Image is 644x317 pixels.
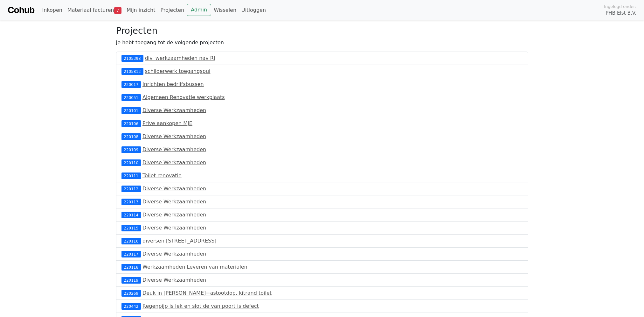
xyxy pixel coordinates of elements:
a: div. werkzaamheden nav RI [145,55,215,61]
a: Regenpijp is lek en slot de van poort is defect [142,303,259,309]
div: 220108 [121,133,141,140]
a: Diverse Werkzaamheden [142,133,206,139]
div: 220119 [121,277,141,283]
span: PHB Elst B.V. [606,10,636,17]
div: 220111 [121,173,141,179]
div: 220017 [121,81,141,88]
h3: Projecten [116,25,528,36]
span: Ingelogd onder: [604,4,636,10]
a: Admin [187,4,211,16]
div: 220113 [121,199,141,205]
div: 2105813 [121,68,143,74]
div: 220110 [121,159,141,166]
a: Mijn inzicht [124,4,158,17]
a: Projecten [158,4,187,17]
div: 220269 [121,290,141,296]
a: Uitloggen [239,4,268,17]
div: 220114 [121,212,141,218]
a: Wisselen [211,4,239,17]
div: 220118 [121,264,141,270]
a: Diverse Werkzaamheden [142,199,206,205]
a: Diverse Werkzaamheden [142,146,206,152]
a: Diverse Werkzaamheden [142,186,206,192]
a: Diverse Werkzaamheden [142,159,206,166]
a: diversen [STREET_ADDRESS] [142,238,217,244]
div: 220109 [121,146,141,153]
a: Deuk in [PERSON_NAME]+astootdop, kitrand toilet [142,290,272,296]
p: Je hebt toegang tot de volgende projecten [116,39,528,46]
div: 220051 [121,94,141,101]
a: Algemeen Renovatie werkplaats [142,94,225,100]
a: Inkopen [39,4,65,17]
a: Werkzaamheden Leveren van materialen [142,264,247,270]
a: Diverse Werkzaamheden [142,212,206,218]
a: Diverse Werkzaamheden [142,225,206,231]
a: Diverse Werkzaamheden [142,251,206,257]
a: Diverse Werkzaamheden [142,277,206,283]
div: 220101 [121,107,141,114]
a: Diverse Werkzaamheden [142,107,206,113]
div: 2105398 [121,55,143,61]
span: 7 [114,7,121,14]
div: 220106 [121,120,141,127]
a: Prive aankopen MJE [142,120,192,126]
div: 220112 [121,186,141,192]
a: schilderwerk toegangspui [145,68,211,74]
a: Inrichten bedrijfsbussen [142,81,204,87]
div: 220115 [121,225,141,231]
div: 220116 [121,238,141,244]
a: Cohub [8,3,34,18]
a: Toilet renovatie [142,173,182,179]
a: Materiaal facturen7 [65,4,124,17]
div: 220117 [121,251,141,257]
div: 220442 [121,303,141,309]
